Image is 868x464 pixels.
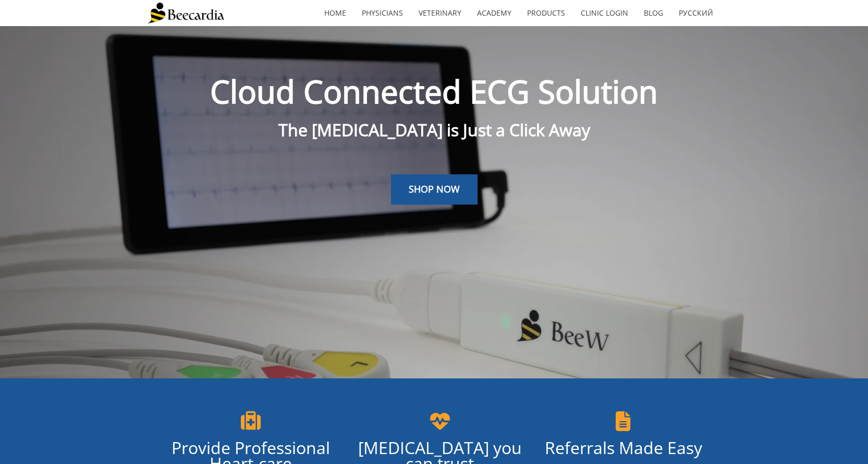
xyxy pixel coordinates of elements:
[411,1,469,25] a: Veterinary
[409,183,460,195] span: SHOP NOW
[671,1,721,25] a: Русский
[391,174,478,205] a: SHOP NOW
[148,3,224,23] img: Beecardia
[519,1,573,25] a: Products
[636,1,671,25] a: Blog
[469,1,519,25] a: Academy
[278,118,590,141] span: The [MEDICAL_DATA] is Just a Click Away
[316,1,354,25] a: home
[545,436,702,459] span: Referrals Made Easy
[210,70,658,113] span: Cloud Connected ECG Solution
[354,1,411,25] a: Physicians
[573,1,636,25] a: Clinic Login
